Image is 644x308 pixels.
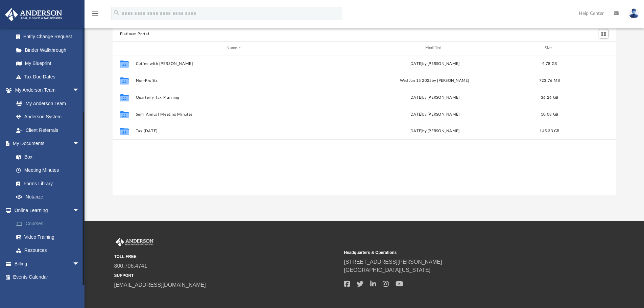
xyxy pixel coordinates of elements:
a: Anderson System [9,110,86,124]
a: Billingarrow_drop_down [5,257,90,270]
a: Binder Walkthrough [9,43,90,57]
div: Size [536,45,563,51]
a: My Documentsarrow_drop_down [5,137,86,150]
div: [DATE] by [PERSON_NAME] [336,94,533,100]
small: SUPPORT [114,273,339,279]
button: Semi Annual Meeting Minutes [136,112,333,117]
button: Tax [DATE] [136,129,333,133]
span: arrow_drop_down [73,84,86,97]
a: Entity Change Request [9,30,90,44]
small: Headquarters & Operations [344,250,569,256]
img: User Pic [629,8,639,18]
button: Switch to Grid View [599,29,609,39]
a: [EMAIL_ADDRESS][DOMAIN_NAME] [114,282,206,288]
a: Notarize [9,190,86,204]
a: Box [9,150,83,164]
div: Name [135,45,333,51]
a: Tax Due Dates [9,70,90,84]
span: arrow_drop_down [73,257,86,271]
img: Anderson Advisors Platinum Portal [3,8,64,21]
a: [STREET_ADDRESS][PERSON_NAME] [344,259,442,265]
a: [GEOGRAPHIC_DATA][US_STATE] [344,267,431,273]
a: Video Training [9,230,86,244]
div: id [116,45,133,51]
span: arrow_drop_down [73,204,86,217]
i: menu [91,9,99,18]
a: 800.706.4741 [114,263,147,269]
span: 4.78 GB [542,62,557,65]
div: [DATE] by [PERSON_NAME] [336,128,533,134]
a: Client Referrals [9,123,86,137]
div: Modified [336,45,533,51]
div: [DATE] by [PERSON_NAME] [336,61,533,67]
a: My Anderson Team [9,97,83,110]
span: 145.33 GB [540,129,559,133]
a: My Anderson Teamarrow_drop_down [5,84,86,97]
small: TOLL FREE [114,254,339,260]
a: menu [91,13,99,18]
button: Platinum Portal [120,31,149,37]
div: id [566,45,613,51]
div: Wed Jan 15 2025 by [PERSON_NAME] [336,77,533,84]
img: Anderson Advisors Platinum Portal [114,238,155,246]
button: Non-Profits [136,78,333,83]
div: [DATE] by [PERSON_NAME] [336,111,533,117]
a: Resources [9,244,90,257]
span: 10.08 GB [541,112,558,116]
span: 723.76 MB [539,78,560,82]
a: Online Learningarrow_drop_down [5,204,90,217]
a: Courses [9,217,90,231]
button: Quarterly Tax Planning [136,95,333,100]
a: Events Calendar [5,270,90,284]
a: My Blueprint [9,57,86,70]
i: search [113,9,120,17]
div: grid [113,55,616,195]
span: 36.26 GB [541,95,558,99]
button: Coffee with [PERSON_NAME] [136,62,333,66]
span: arrow_drop_down [73,137,86,151]
a: Forms Library [9,177,83,190]
a: Meeting Minutes [9,164,86,177]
